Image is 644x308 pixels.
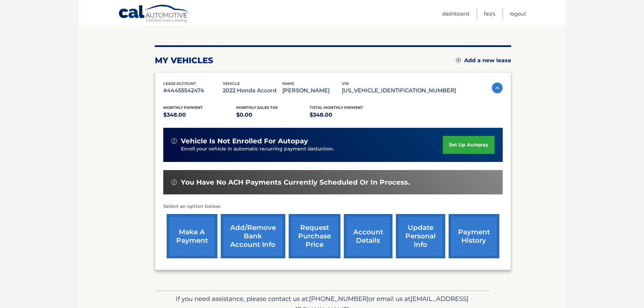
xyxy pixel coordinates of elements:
[510,8,526,19] a: Logout
[163,203,503,211] p: Select an option below:
[456,57,511,64] a: Add a new lease
[484,8,495,19] a: FAQ's
[492,82,503,93] img: accordion-active.svg
[342,86,456,95] p: [US_VEHICLE_IDENTIFICATION_NUMBER]
[309,295,369,303] span: [PHONE_NUMBER]
[155,55,213,66] h2: my vehicles
[342,81,349,86] span: vin
[310,110,383,120] p: $348.00
[396,214,445,258] a: update personal info
[443,136,494,154] a: set up autopay
[449,214,499,258] a: payment history
[171,180,177,185] img: alert-white.svg
[163,110,237,120] p: $348.00
[181,145,443,153] p: Enroll your vehicle in automatic recurring payment deduction.
[163,105,203,110] span: Monthly Payment
[236,110,310,120] p: $0.00
[456,58,461,63] img: add.svg
[181,137,308,145] span: vehicle is not enrolled for autopay
[223,81,240,86] span: vehicle
[282,86,342,95] p: [PERSON_NAME]
[163,81,196,86] span: lease account
[221,214,285,258] a: Add/Remove bank account info
[171,138,177,144] img: alert-white.svg
[310,105,363,110] span: Total Monthly Payment
[344,214,392,258] a: account details
[282,81,294,86] span: name
[223,86,282,95] p: 2022 Honda Accord
[236,105,278,110] span: Monthly sales Tax
[163,86,223,95] p: #44455542474
[181,178,410,187] span: You have no ACH payments currently scheduled or in process.
[442,8,469,19] a: Dashboard
[289,214,340,258] a: request purchase price
[118,4,189,24] a: Cal Automotive
[167,214,217,258] a: make a payment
